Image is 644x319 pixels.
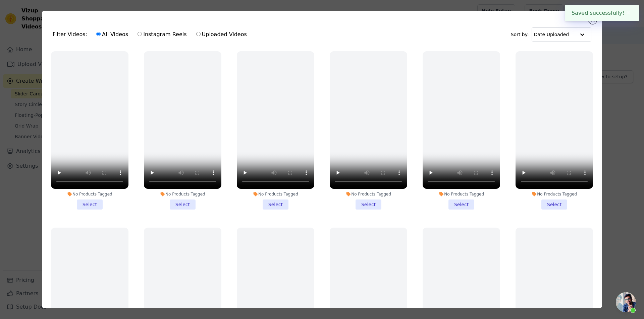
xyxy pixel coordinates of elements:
[196,30,247,39] label: Uploaded Videos
[137,30,187,39] label: Instagram Reels
[511,27,592,42] div: Sort by:
[625,9,632,17] button: Close
[616,292,636,312] a: Open chat
[423,191,500,197] div: No Products Tagged
[330,191,407,197] div: No Products Tagged
[237,191,314,197] div: No Products Tagged
[516,191,593,197] div: No Products Tagged
[565,5,639,21] div: Saved successfully!
[144,191,221,197] div: No Products Tagged
[96,30,128,39] label: All Videos
[53,27,251,42] div: Filter Videos:
[51,191,128,197] div: No Products Tagged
